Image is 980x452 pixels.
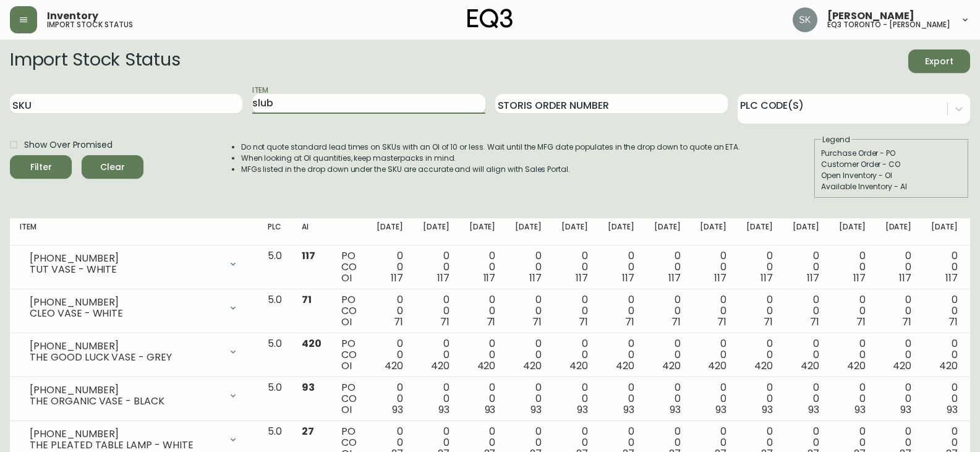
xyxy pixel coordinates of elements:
[30,308,221,319] div: CLEO VASE - WHITE
[856,315,866,329] span: 71
[853,271,866,285] span: 117
[10,155,72,179] button: Filter
[30,440,221,451] div: THE PLEATED TABLE LAMP - WHITE
[746,294,773,328] div: 0 0
[258,289,292,333] td: 5.0
[608,294,634,328] div: 0 0
[302,424,314,438] span: 27
[487,315,496,329] span: 71
[341,315,352,329] span: OI
[20,338,248,365] div: [PHONE_NUMBER]THE GOOD LUCK VASE - GREY
[839,338,866,372] div: 0 0
[608,382,634,416] div: 0 0
[700,294,726,328] div: 0 0
[377,294,403,328] div: 0 0
[829,218,876,245] th: [DATE]
[302,336,322,351] span: 420
[608,338,634,372] div: 0 0
[241,153,741,164] li: When looking at OI quantities, keep masterpacks in mind.
[30,396,221,407] div: THE ORGANIC VASE - BLACK
[700,382,726,416] div: 0 0
[715,403,726,417] span: 93
[30,429,221,440] div: [PHONE_NUMBER]
[821,170,962,181] div: Open Inventory - OI
[717,315,726,329] span: 71
[885,294,912,328] div: 0 0
[469,294,496,328] div: 0 0
[258,333,292,377] td: 5.0
[241,164,741,175] li: MFGs listed in the drop down under the SKU are accurate and will align with Sales Portal.
[302,380,315,394] span: 93
[92,160,134,175] span: Clear
[908,49,970,73] button: Export
[438,403,450,417] span: 93
[292,218,331,245] th: AI
[423,250,450,284] div: 0 0
[302,292,312,307] span: 71
[623,403,634,417] span: 93
[821,134,851,145] legend: Legend
[392,403,403,417] span: 93
[30,385,221,396] div: [PHONE_NUMBER]
[807,271,819,285] span: 117
[515,250,542,284] div: 0 0
[515,294,542,328] div: 0 0
[530,403,542,417] span: 93
[690,218,736,245] th: [DATE]
[947,403,958,417] span: 93
[793,382,819,416] div: 0 0
[20,250,248,278] div: [PHONE_NUMBER]TUT VASE - WHITE
[579,315,588,329] span: 71
[662,359,681,373] span: 420
[485,403,496,417] span: 93
[302,249,315,263] span: 117
[569,359,588,373] span: 420
[469,338,496,372] div: 0 0
[431,359,450,373] span: 420
[900,403,911,417] span: 93
[391,271,403,285] span: 117
[598,218,644,245] th: [DATE]
[10,218,258,245] th: Item
[477,359,496,373] span: 420
[341,359,352,373] span: OI
[505,218,552,245] th: [DATE]
[764,315,773,329] span: 71
[783,218,829,245] th: [DATE]
[241,142,741,153] li: Do not quote standard lead times on SKUs with an OI of 10 or less. Wait until the MFG date popula...
[341,250,357,284] div: PO CO
[801,359,819,373] span: 420
[385,359,403,373] span: 420
[341,294,357,328] div: PO CO
[532,315,542,329] span: 71
[413,218,459,245] th: [DATE]
[821,148,962,159] div: Purchase Order - PO
[484,271,496,285] span: 117
[885,338,912,372] div: 0 0
[30,160,52,175] div: Filter
[654,250,681,284] div: 0 0
[654,382,681,416] div: 0 0
[377,250,403,284] div: 0 0
[437,271,450,285] span: 117
[746,250,773,284] div: 0 0
[899,271,911,285] span: 117
[921,218,968,245] th: [DATE]
[529,271,542,285] span: 117
[552,218,598,245] th: [DATE]
[746,338,773,372] div: 0 0
[827,11,914,21] span: [PERSON_NAME]
[948,315,958,329] span: 71
[10,49,180,73] h2: Import Stock Status
[931,294,958,328] div: 0 0
[885,382,912,416] div: 0 0
[654,338,681,372] div: 0 0
[708,359,726,373] span: 420
[30,297,221,308] div: [PHONE_NUMBER]
[258,377,292,421] td: 5.0
[793,7,817,32] img: 2f4b246f1aa1d14c63ff9b0999072a8a
[341,271,352,285] span: OI
[30,352,221,363] div: THE GOOD LUCK VASE - GREY
[423,294,450,328] div: 0 0
[367,218,413,245] th: [DATE]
